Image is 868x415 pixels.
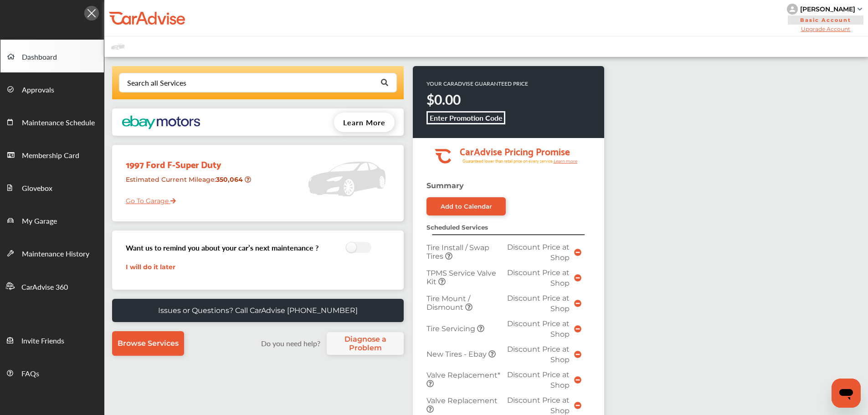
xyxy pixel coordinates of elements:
[308,149,385,209] img: placeholder_car.5a1ece94.svg
[858,8,862,10] img: sCxJUJ+qAmfqhQGDUl18vwLg4ZYJ6CxN7XmbOMBAAAAAElFTkSuQmCC
[800,5,855,13] div: [PERSON_NAME]
[426,269,496,286] span: TPMS Service Valve Kit
[21,335,64,347] span: Invite Friends
[0,138,104,171] a: Membership Card
[0,72,104,105] a: Approvals
[507,319,570,338] span: Discount Price at Shop
[787,26,864,32] span: Upgrade Account
[554,159,578,164] tspan: Learn more
[112,331,184,356] a: Browse Services
[426,224,488,231] strong: Scheduled Services
[426,197,506,215] a: Add to Calendar
[426,80,528,87] p: YOUR CARADVISE GUARANTEED PRICE
[788,15,863,25] span: Basic Account
[426,90,461,109] strong: $0.00
[0,171,104,204] a: Glovebox
[441,203,492,210] div: Add to Calendar
[22,51,57,63] span: Dashboard
[22,248,89,260] span: Maintenance History
[507,243,570,262] span: Discount Price at Shop
[787,4,798,15] img: knH8PDtVvWoAbQRylUukY18CTiRevjo20fAtgn5MLBQj4uumYvk2MzTtcAIzfGAtb1XOLVMAvhLuqoNAbL4reqehy0jehNKdM...
[426,350,488,359] span: New Tires - Ebay
[127,79,186,87] div: Search all Services
[426,324,477,333] span: Tire Servicing
[22,117,95,129] span: Maintenance Schedule
[119,190,176,207] a: Go To Garage
[507,345,570,364] span: Discount Price at Shop
[84,6,99,20] img: Icon.5fd9dcc7.svg
[112,299,404,322] a: Issues or Questions? Call CarAdvise [PHONE_NUMBER]
[21,282,68,293] span: CarAdvise 360
[126,263,175,271] a: I will do it later
[119,149,252,172] div: 1997 Ford F-Super Duty
[327,332,404,355] a: Diagnose a Problem
[460,143,570,159] tspan: CarAdvise Pricing Promise
[507,268,570,287] span: Discount Price at Shop
[507,370,570,389] span: Discount Price at Shop
[507,396,570,415] span: Discount Price at Shop
[22,150,79,162] span: Membership Card
[118,339,179,348] span: Browse Services
[426,181,464,190] strong: Summary
[22,183,52,195] span: Glovebox
[430,113,503,123] b: Enter Promotion Code
[343,117,385,128] span: Learn More
[331,335,399,352] span: Diagnose a Problem
[126,242,318,253] h3: Want us to remind you about your car’s next maintenance ?
[111,41,125,52] img: placeholder_car.fcab19be.svg
[832,379,861,408] iframe: Button to launch messaging window
[22,84,54,96] span: Approvals
[0,40,104,72] a: Dashboard
[426,243,489,261] span: Tire Install / Swap Tires
[216,175,245,184] strong: 350,064
[0,105,104,138] a: Maintenance Schedule
[462,158,554,164] tspan: Guaranteed lower than retail price on every service.
[426,371,500,379] span: Valve Replacement*
[22,215,57,227] span: My Garage
[426,396,498,405] span: Valve Replacement
[158,306,358,315] p: Issues or Questions? Call CarAdvise [PHONE_NUMBER]
[0,236,104,269] a: Maintenance History
[257,338,324,348] label: Do you need help?
[426,294,470,312] span: Tire Mount / Dismount
[0,204,104,236] a: My Garage
[507,294,570,313] span: Discount Price at Shop
[119,172,252,195] div: Estimated Current Mileage :
[21,368,39,380] span: FAQs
